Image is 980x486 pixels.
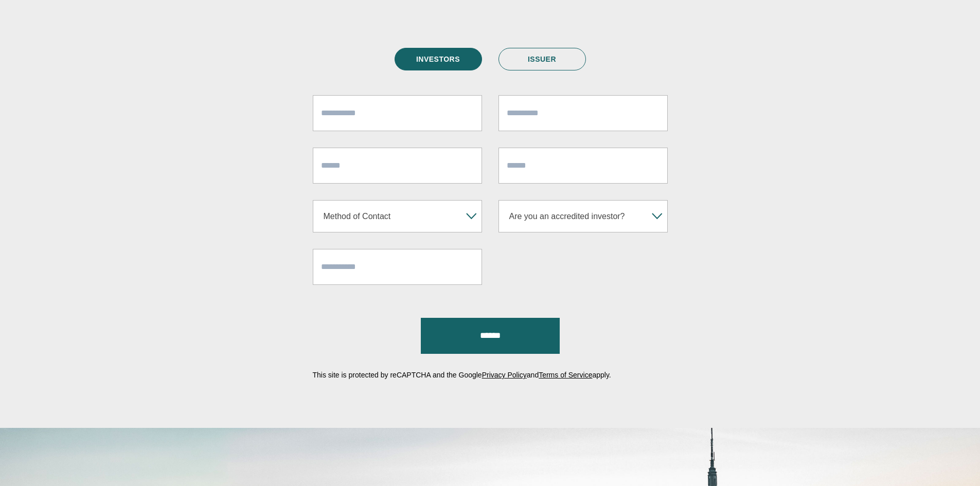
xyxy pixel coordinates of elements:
[482,371,527,379] a: Privacy Policy
[648,201,667,232] b: ▾
[539,371,592,379] a: Terms of Service
[498,48,586,70] a: ISSUER
[504,201,648,232] span: Are you an accredited investor?
[395,48,482,70] a: INVESTORS
[313,95,668,379] form: Contact form
[318,201,462,232] span: Method of Contact
[313,371,668,379] p: This site is protected by reCAPTCHA and the Google and apply.
[462,201,482,232] b: ▾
